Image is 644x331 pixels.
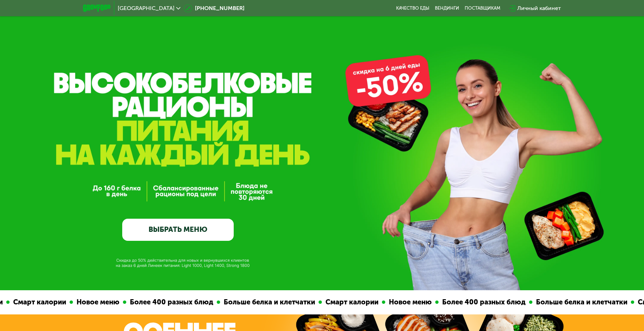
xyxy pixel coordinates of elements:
div: Больше белка и клетчатки [215,297,313,308]
div: Больше белка и клетчатки [527,297,626,308]
div: Смарт калории [317,297,377,308]
div: Новое меню [68,297,118,308]
div: Более 400 разных блюд [433,297,524,308]
div: поставщикам [465,6,500,11]
div: Новое меню [380,297,430,308]
span: [GEOGRAPHIC_DATA] [118,6,175,11]
a: Вендинги [435,6,459,11]
div: Смарт калории [5,297,64,308]
a: Качество еды [396,6,429,11]
a: [PHONE_NUMBER] [184,4,244,12]
a: ВЫБРАТЬ МЕНЮ [122,219,234,241]
div: Личный кабинет [517,4,561,12]
div: Более 400 разных блюд [121,297,212,308]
